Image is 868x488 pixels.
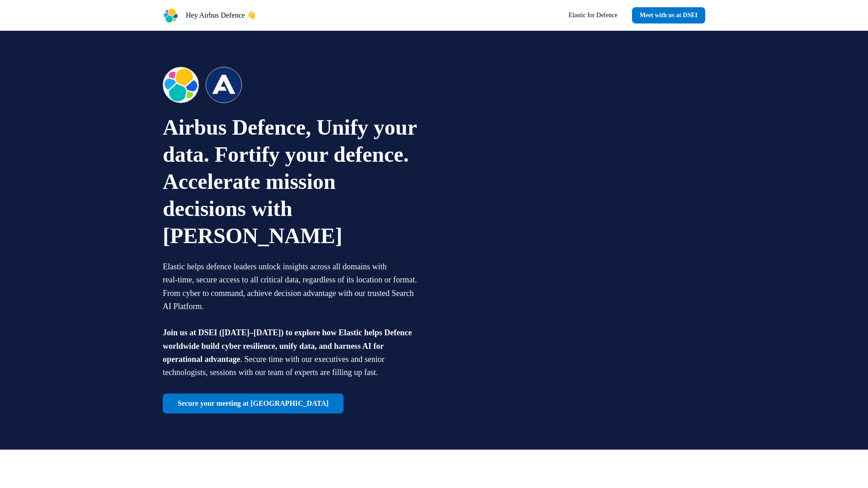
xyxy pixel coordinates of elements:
[163,275,417,311] span: real-time, secure access to all critical data, regardless of its location or format. From cyber t...
[163,394,344,413] a: Secure your meeting at [GEOGRAPHIC_DATA]
[163,114,421,249] p: Airbus Defence, Unify your data. Fortify your defence. Accelerate mission decisions with [PERSON_...
[632,7,705,23] a: Meet with us at DSEI
[163,328,412,364] span: Join us at DSEI ([DATE]–[DATE]) to explore how Elastic helps Defence worldwide build cyber resili...
[163,355,384,377] span: . Secure time with our executives and senior technologists, sessions with our team of experts are...
[163,262,387,271] span: Elastic helps defence leaders unlock insights across all domains with
[186,10,256,21] p: Hey Airbus Defence 👋
[561,7,625,23] a: Elastic for Defence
